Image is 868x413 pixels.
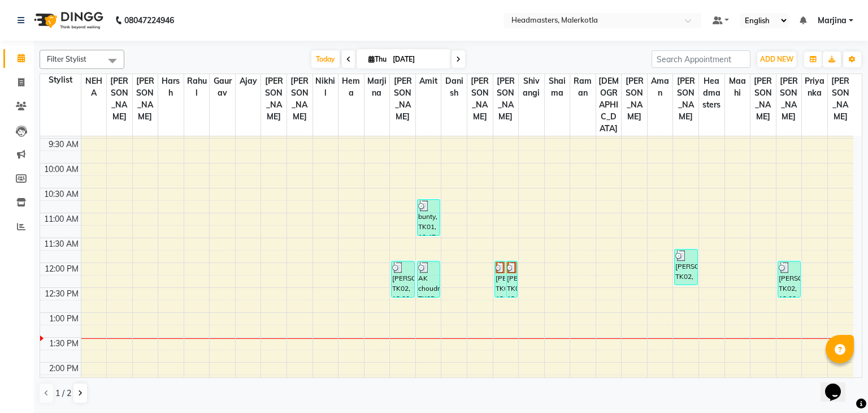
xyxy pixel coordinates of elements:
div: [PERSON_NAME], TK02, 12:00 PM-12:45 PM, BD - Blow dry [392,261,414,297]
div: 9:30 AM [46,139,81,150]
span: [PERSON_NAME] [750,74,776,124]
span: Priyanka [802,74,827,100]
span: [PERSON_NAME] [261,74,287,124]
div: Stylist [40,74,81,86]
span: Marjina [364,74,390,100]
span: Raman [570,74,596,100]
div: 11:30 AM [42,238,81,250]
span: [PERSON_NAME] [107,74,132,124]
span: [PERSON_NAME] [828,74,853,124]
span: 1 / 2 [55,388,71,399]
span: Nikhil [313,74,338,100]
div: [PERSON_NAME], TK03, 12:00 PM-12:45 PM, BRD - [PERSON_NAME] [495,261,506,297]
span: Shaima [545,74,570,100]
input: Search Appointment [652,50,750,68]
span: [PERSON_NAME] [390,74,415,124]
img: logo [29,5,106,36]
div: 11:00 AM [42,213,81,225]
span: Filter Stylist [47,54,86,63]
div: 10:00 AM [42,164,81,175]
div: 10:30 AM [42,188,81,200]
span: Danish [441,74,467,100]
span: Ajay [236,74,261,88]
span: Thu [366,55,389,63]
span: [PERSON_NAME] [673,74,698,124]
span: Gaurav [210,74,235,100]
div: [PERSON_NAME], TK02, 11:45 AM-12:30 PM, BRD - [PERSON_NAME] [675,249,697,285]
div: AK choudry, TK05, 12:00 PM-12:45 PM, HR-BTX -G - Hair [MEDICAL_DATA] [418,261,440,297]
span: ADD NEW [760,55,793,63]
span: Amit [416,74,441,88]
div: 1:00 PM [47,313,81,325]
span: Aman [648,74,673,100]
span: Rahul [184,74,210,100]
span: [PERSON_NAME] [467,74,493,124]
iframe: chat widget [821,368,857,402]
span: Shivangi [519,74,544,100]
span: [DEMOGRAPHIC_DATA] [596,74,622,136]
b: 08047224946 [124,5,174,36]
div: [PERSON_NAME], TK02, 12:00 PM-12:45 PM, BD - Blow dry [778,261,800,297]
div: 12:30 PM [42,288,81,300]
span: Maahi [725,74,750,100]
div: bunty, TK01, 10:45 AM-11:30 AM, HS - Styling [418,200,440,235]
div: 2:00 PM [47,363,81,375]
span: Headmasters [699,74,724,112]
span: Marjina [818,15,847,27]
span: NEHA [81,74,107,100]
span: Harsh [158,74,184,100]
span: [PERSON_NAME] [493,74,519,124]
div: 1:30 PM [47,338,81,350]
span: [PERSON_NAME] [776,74,802,124]
div: 12:00 PM [42,263,81,275]
input: 2025-09-04 [389,51,446,68]
span: Hema [338,74,364,100]
div: [PERSON_NAME], TK03, 12:00 PM-12:45 PM, HCG - Hair Cut by Senior Hair Stylist [506,261,517,297]
span: Today [311,50,340,68]
span: [PERSON_NAME] [287,74,313,124]
button: ADD NEW [757,51,796,67]
span: [PERSON_NAME] [622,74,647,124]
span: [PERSON_NAME] [133,74,158,124]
